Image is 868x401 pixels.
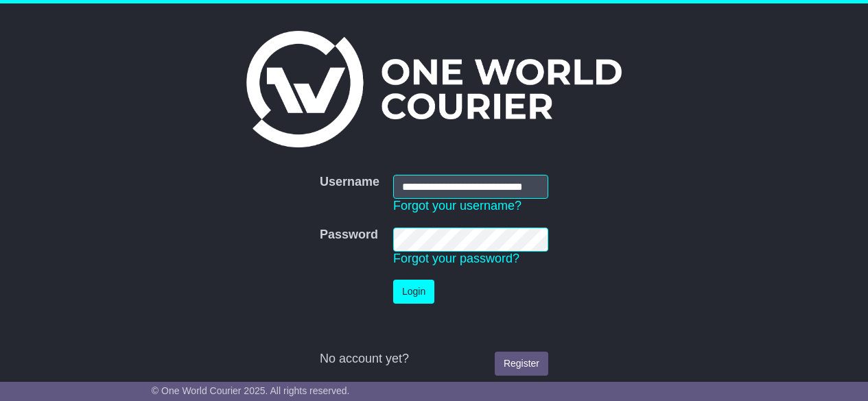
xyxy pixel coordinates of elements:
a: Forgot your password? [393,252,519,265]
div: No account yet? [320,352,548,367]
img: One World [246,31,621,147]
label: Username [320,175,379,190]
a: Forgot your username? [393,199,521,212]
button: Login [393,280,434,304]
label: Password [320,228,378,243]
span: © One World Courier 2025. All rights reserved. [152,385,350,396]
a: Register [495,352,548,376]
